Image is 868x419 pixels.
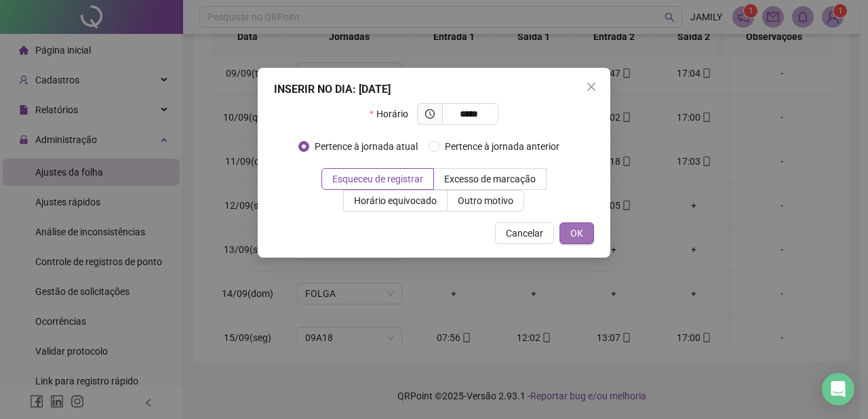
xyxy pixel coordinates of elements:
[439,139,565,154] span: Pertence à jornada anterior
[580,76,602,98] button: Close
[570,226,583,241] span: OK
[458,195,513,206] span: Outro motivo
[506,226,543,241] span: Cancelar
[425,109,435,119] span: clock-circle
[559,222,594,244] button: OK
[274,81,594,98] div: INSERIR NO DIA : [DATE]
[822,373,854,405] div: Open Intercom Messenger
[354,195,437,206] span: Horário equivocado
[444,174,536,184] span: Excesso de marcação
[586,81,597,92] span: close
[309,139,423,154] span: Pertence à jornada atual
[332,174,423,184] span: Esqueceu de registrar
[370,103,416,125] label: Horário
[495,222,554,244] button: Cancelar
